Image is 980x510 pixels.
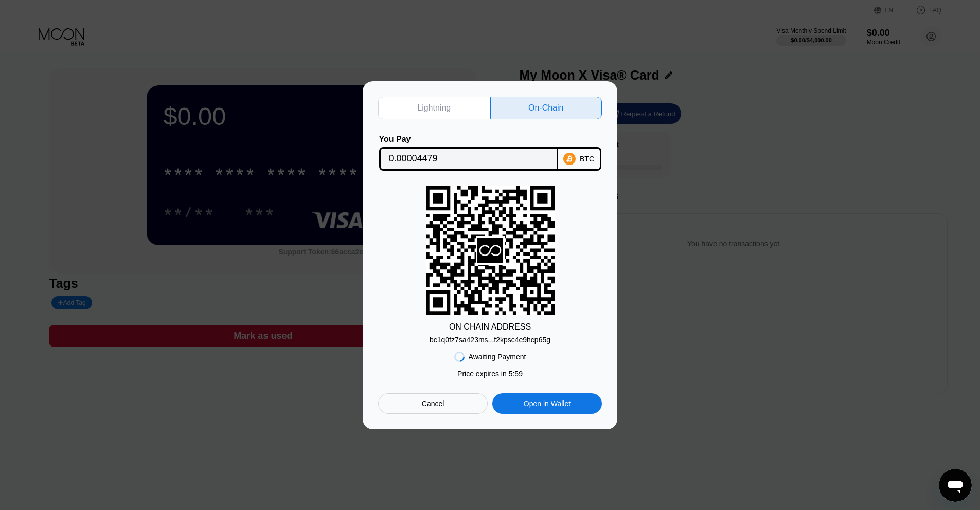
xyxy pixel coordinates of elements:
span: 5 : 59 [509,370,523,378]
iframe: Schaltfläche zum Öffnen des Messaging-Fensters [939,469,972,502]
div: bc1q0fz7sa423ms...f2kpsc4e9hcp65g [430,332,550,344]
div: Cancel [378,393,488,414]
div: ON CHAIN ADDRESS [449,322,531,332]
div: Cancel [422,399,444,408]
div: You PayBTC [378,135,602,171]
div: Price expires in [457,370,523,378]
div: Open in Wallet [524,399,571,408]
div: Lightning [378,97,490,119]
div: Lightning [417,103,451,113]
div: Open in Wallet [492,393,602,414]
div: Awaiting Payment [469,353,526,361]
div: On-Chain [528,103,563,113]
div: You Pay [379,135,558,144]
div: On-Chain [490,97,602,119]
div: bc1q0fz7sa423ms...f2kpsc4e9hcp65g [430,336,550,344]
div: BTC [580,155,594,163]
